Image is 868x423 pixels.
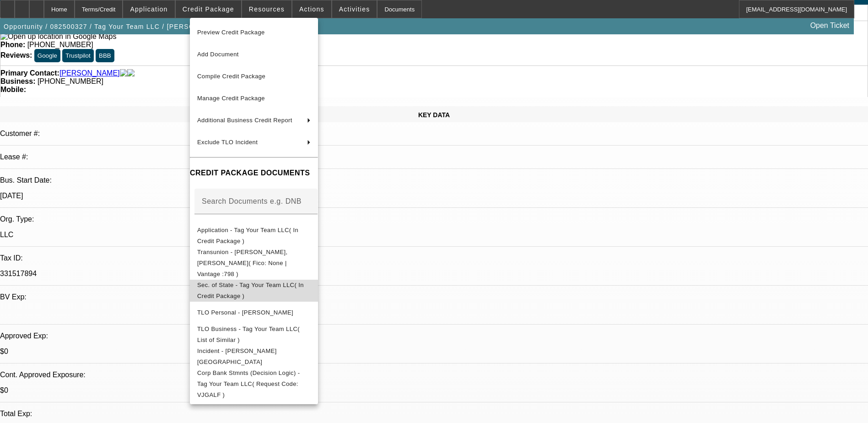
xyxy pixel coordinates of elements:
[190,346,318,368] button: Incident - Phillip, Jelano
[190,280,318,302] button: Sec. of State - Tag Your Team LLC( In Credit Package )
[197,73,265,80] span: Compile Credit Package
[197,117,292,124] span: Additional Business Credit Report
[197,51,239,58] span: Add Document
[197,309,293,316] span: TLO Personal - [PERSON_NAME]
[197,227,298,244] span: Application - Tag Your Team LLC( In Credit Package )
[197,29,265,36] span: Preview Credit Package
[197,249,288,277] span: Transunion - [PERSON_NAME], [PERSON_NAME]( Fico: None | Vantage :798 )
[197,347,277,365] span: Incident - [PERSON_NAME][GEOGRAPHIC_DATA]
[190,168,318,179] h4: CREDIT PACKAGE DOCUMENTS
[197,369,300,398] span: Corp Bank Stmnts (Decision Logic) - Tag Your Team LLC( Request Code: VJGALF )
[190,302,318,324] button: TLO Personal - Phillip, Jelano
[190,324,318,346] button: TLO Business - Tag Your Team LLC( List of Similar )
[197,95,265,102] span: Manage Credit Package
[197,325,300,343] span: TLO Business - Tag Your Team LLC( List of Similar )
[190,368,318,401] button: Corp Bank Stmnts (Decision Logic) - Tag Your Team LLC( Request Code: VJGALF )
[197,282,304,299] span: Sec. of State - Tag Your Team LLC( In Credit Package )
[190,225,318,247] button: Application - Tag Your Team LLC( In Credit Package )
[197,139,258,146] span: Exclude TLO Incident
[202,197,302,205] mat-label: Search Documents e.g. DNB
[190,247,318,280] button: Transunion - Phillip, Jelano( Fico: None | Vantage :798 )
